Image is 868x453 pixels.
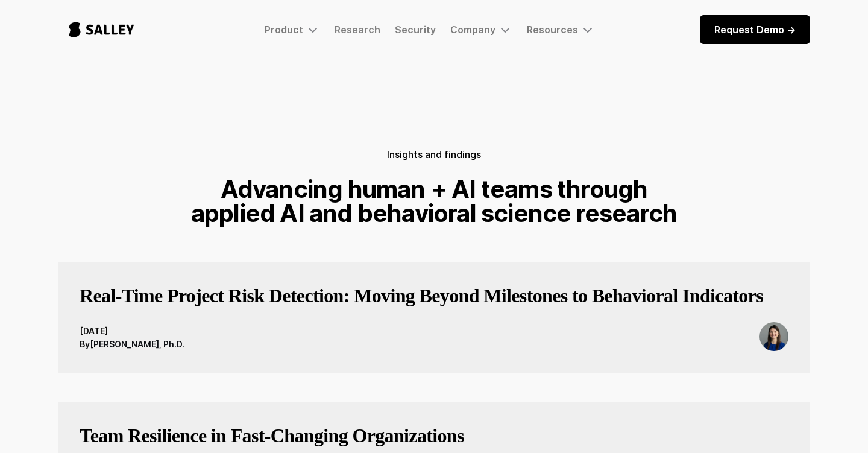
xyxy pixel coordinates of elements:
[450,24,495,36] div: Company
[80,325,184,338] div: [DATE]
[450,22,512,37] div: Company
[80,423,464,448] h3: Team Resilience in Fast‑Changing Organizations
[387,146,481,163] h5: Insights and findings
[335,24,380,36] a: Research
[186,177,682,226] h1: Advancing human + AI teams through applied AI and behavioral science research
[80,284,763,322] a: Real-Time Project Risk Detection: Moving Beyond Milestones to Behavioral Indicators
[80,284,763,308] h3: Real-Time Project Risk Detection: Moving Beyond Milestones to Behavioral Indicators
[527,24,578,36] div: Resources
[395,24,436,36] a: Security
[265,24,303,36] div: Product
[527,22,595,37] div: Resources
[58,10,145,49] a: home
[265,22,320,37] div: Product
[700,15,810,44] a: Request Demo ->
[90,338,184,351] div: [PERSON_NAME], Ph.D.
[80,338,90,351] div: By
